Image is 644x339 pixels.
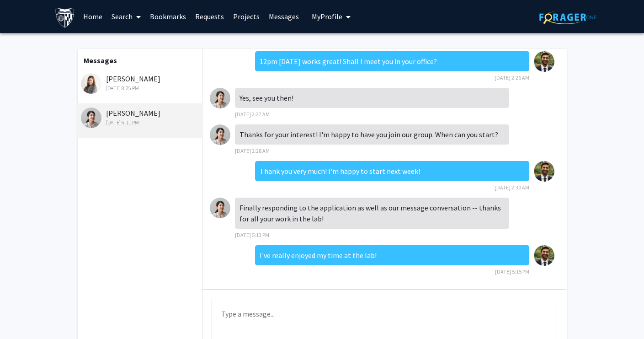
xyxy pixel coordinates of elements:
[235,147,270,154] span: [DATE] 2:28 AM
[235,124,509,145] div: Thanks for your interest! I'm happy to have you join our group. When can you start?
[210,88,230,108] img: Jill Doe
[81,108,101,128] img: Jill Doe
[264,0,303,32] a: Messages
[255,245,529,265] div: I've really enjoyed my time at the lab!
[84,56,117,65] b: Messages
[81,118,200,127] div: [DATE] 5:11 PM
[539,10,596,24] img: ForagerOne Logo
[79,0,107,32] a: Home
[255,51,529,71] div: 12pm [DATE] works great! Shall I meet you in your office?
[235,198,509,229] div: Finally responding to the application as well as our message conversation -- thanks for all your ...
[81,84,200,92] div: [DATE] 8:25 PM
[55,7,75,28] img: Demo University Logo
[145,0,191,32] a: Bookmarks
[7,298,39,332] iframe: Chat
[495,74,529,81] span: [DATE] 2:26 AM
[191,0,229,32] a: Requests
[229,0,264,32] a: Projects
[235,111,270,118] span: [DATE] 2:27 AM
[107,0,145,32] a: Search
[235,88,509,108] div: Yes, see you then!
[534,245,554,266] img: Joe Doe
[534,161,554,182] img: Joe Doe
[210,124,230,145] img: Jill Doe
[495,184,529,191] span: [DATE] 2:30 AM
[81,108,200,127] div: [PERSON_NAME]
[255,161,529,181] div: Thank you very much! I'm happy to start next week!
[210,198,230,218] img: Jill Doe
[534,51,554,72] img: Joe Doe
[495,268,529,275] span: [DATE] 5:15 PM
[81,73,101,94] img: Rachel Doe
[312,12,342,21] span: My Profile
[235,231,269,238] span: [DATE] 5:13 PM
[81,73,200,92] div: [PERSON_NAME]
